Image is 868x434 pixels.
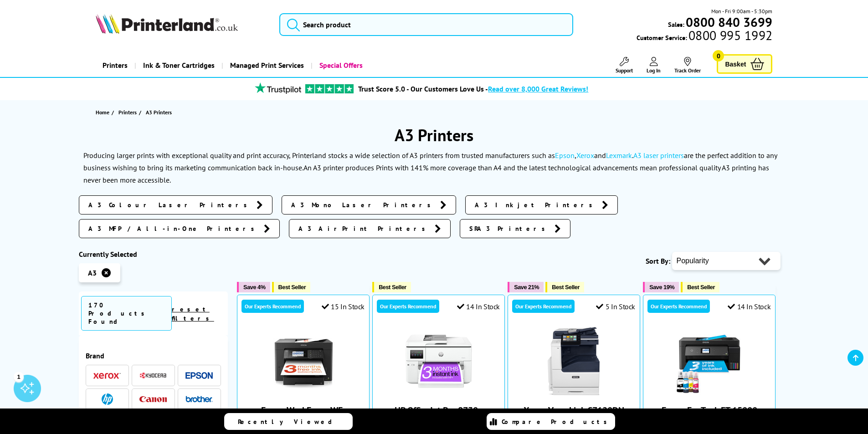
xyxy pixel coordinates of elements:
span: Sales: [668,20,684,29]
button: Save 4% [237,282,270,292]
input: Search product [279,13,573,36]
span: A3 [88,268,97,277]
a: Special Offers [311,54,370,77]
a: Kyocera [139,370,167,381]
span: Mon - Fri 9:00am - 5:30pm [711,7,772,15]
span: Best Seller [552,284,580,291]
img: Canon [139,396,167,402]
h1: A3 Printers [79,124,790,146]
span: Best Seller [379,284,406,291]
img: Xerox VersaLink C7120DN [540,327,608,395]
img: Xerox [93,373,121,379]
a: Printerland Logo [96,14,268,36]
a: Epson EcoTank ET-15000 [662,404,757,416]
span: Support [616,67,633,74]
a: Compare Products [487,413,615,430]
a: A3 Colour Laser Printers [79,195,272,214]
span: Basket [725,58,746,70]
div: Our Experts Recommend [377,300,439,313]
img: trustpilot rating [251,82,305,94]
a: Printers [118,107,139,117]
div: Currently Selected [79,250,228,259]
span: 0800 995 1992 [687,31,772,40]
button: Best Seller [545,282,584,292]
span: Save 21% [514,284,539,291]
a: HP OfficeJet Pro 9730e [395,404,483,416]
span: 0 [713,50,724,61]
div: 15 In Stock [322,302,365,311]
a: Epson WorkForce WF-7840DTWF [269,388,338,397]
div: 14 In Stock [728,302,770,311]
button: Save 19% [643,282,679,292]
a: Basket 0 [717,54,772,74]
span: Save 19% [649,284,674,291]
a: 0800 840 3699 [684,18,772,26]
a: reset filters [172,305,214,322]
img: Epson WorkForce WF-7840DTWF [269,327,338,395]
div: 1 [14,372,24,382]
span: A3 Colour Laser Printers [88,200,252,209]
span: Best Seller [278,284,306,291]
a: Xerox [93,370,121,381]
a: Recently Viewed [224,413,353,430]
span: Ink & Toner Cartridges [143,54,215,77]
span: Read over 8,000 Great Reviews! [488,84,588,93]
a: Epson [185,370,213,381]
a: Epson WorkForce WF-7840DTWF [261,404,346,428]
span: A3 MFP / All-in-One Printers [88,224,259,233]
img: HP OfficeJet Pro 9730e [405,327,473,395]
span: SRA3 Printers [469,224,550,233]
span: Customer Service: [637,31,772,42]
a: Printers [96,54,134,77]
a: Support [616,57,633,74]
div: 5 In Stock [596,302,635,311]
span: Best Seller [687,284,715,291]
span: Log In [647,67,661,74]
a: Managed Print Services [221,54,311,77]
div: 14 In Stock [457,302,500,311]
a: Log In [647,57,661,74]
a: A3 MFP / All-in-One Printers [79,219,280,238]
span: A3 Inkjet Printers [475,200,597,209]
a: Lexmark [606,151,632,160]
span: Brand [86,351,221,360]
span: A3 Mono Laser Printers [291,200,436,209]
button: Best Seller [372,282,411,292]
a: SRA3 Printers [460,219,570,238]
img: Printerland Logo [96,14,238,34]
div: Our Experts Recommend [647,300,710,313]
img: trustpilot rating [305,84,354,93]
a: A3 AirPrint Printers [289,219,451,238]
a: Xerox VersaLink C7120DN [540,388,608,397]
div: Our Experts Recommend [512,300,575,313]
a: HP OfficeJet Pro 9730e [405,388,473,397]
img: Brother [185,396,213,402]
a: Xerox [576,151,594,160]
a: HP [93,393,121,405]
img: Epson EcoTank ET-15000 [675,327,744,395]
a: Track Order [674,57,701,74]
span: Compare Products [502,418,612,426]
a: Epson [555,151,575,160]
a: A3 Mono Laser Printers [282,195,456,214]
button: Best Seller [681,282,719,292]
span: Recently Viewed [238,418,341,426]
a: A3 Inkjet Printers [465,195,618,214]
a: Epson EcoTank ET-15000 [675,388,744,397]
button: Save 21% [508,282,544,292]
div: Our Experts Recommend [241,300,304,313]
span: Printers [118,107,137,117]
a: Brother [185,393,213,405]
a: Trust Score 5.0 - Our Customers Love Us -Read over 8,000 Great Reviews! [358,84,588,93]
a: Canon [139,393,167,405]
a: Xerox VersaLink C7120DN [524,404,624,416]
p: An A3 printer produces Prints with 141% more coverage than A4 and the latest technological advanc... [83,163,769,184]
img: Kyocera [139,372,167,379]
a: Home [96,107,112,117]
span: Save 4% [243,284,265,291]
a: A3 laser printers [633,151,684,160]
b: 0800 840 3699 [686,14,772,31]
button: Best Seller [272,282,311,292]
span: Sort By: [646,256,670,266]
span: 170 Products Found [81,296,172,331]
